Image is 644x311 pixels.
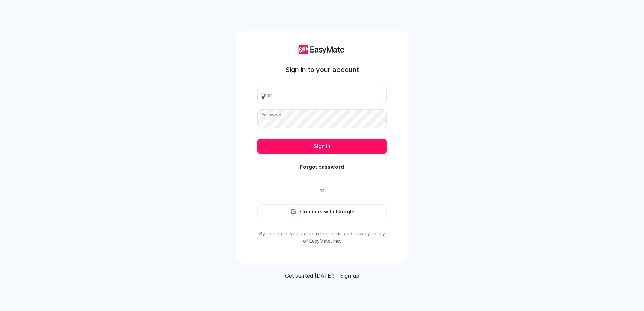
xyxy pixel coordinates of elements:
[329,231,343,236] a: Terms
[257,204,387,219] button: Continue with Google
[354,231,385,236] a: Privacy Policy
[340,272,359,279] span: Sign up
[257,230,387,245] p: By signing in, you agree to the and of EasyMate, Inc.
[257,139,387,154] button: Sign in
[306,188,338,194] span: Or
[340,272,359,280] a: Sign up
[285,65,359,74] h1: Sign in to your account
[257,160,387,174] button: Forgot password
[285,272,334,280] span: Get started [DATE]!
